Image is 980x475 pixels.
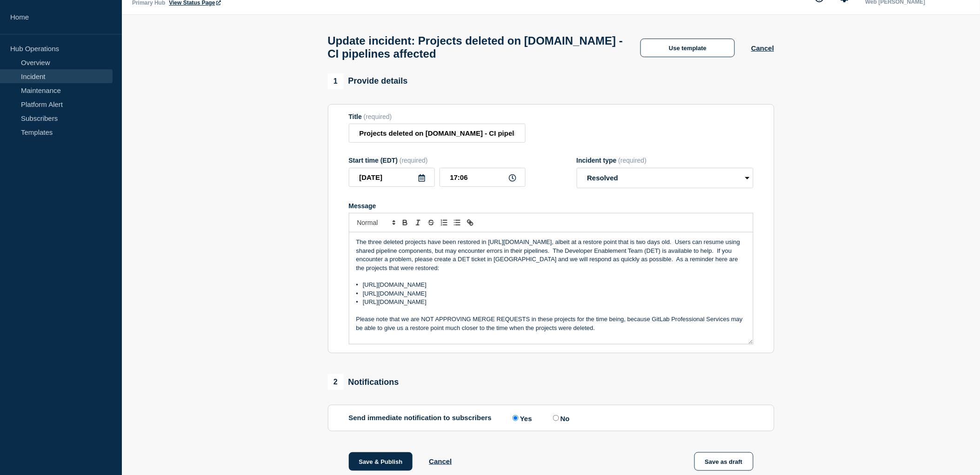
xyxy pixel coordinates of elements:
[400,157,428,164] span: (required)
[577,168,753,188] select: Incident type
[328,34,625,60] h1: Update incident: Projects deleted on [DOMAIN_NAME] - CI pipelines affected
[328,374,344,390] span: 2
[356,298,746,306] p: • [URL][DOMAIN_NAME]
[364,113,392,120] span: (required)
[640,39,735,57] button: Use template
[349,124,526,143] input: Title
[353,217,399,228] span: Font size
[349,452,413,471] button: Save & Publish
[356,315,746,332] p: Please note that we are NOT APPROVING MERGE REQUESTS in these projects for the time being, becaus...
[694,452,753,471] button: Save as draft
[349,157,526,164] div: Start time (EDT)
[356,290,746,298] p: • [URL][DOMAIN_NAME]
[356,281,746,289] p: • [URL][DOMAIN_NAME]
[440,168,526,187] input: HH:MM
[328,73,344,89] span: 1
[429,457,452,465] button: Cancel
[349,414,492,422] p: Send immediate notification to subscribers
[751,44,774,52] button: Cancel
[464,217,477,228] button: Toggle link
[412,217,425,228] button: Toggle italic text
[425,217,438,228] button: Toggle strikethrough text
[349,113,526,120] div: Title
[356,238,746,272] p: The three deleted projects have been restored in [URL][DOMAIN_NAME], albeit at a restore point th...
[577,157,753,164] div: Incident type
[349,202,753,210] div: Message
[513,415,519,421] input: Yes
[349,414,753,422] div: Send immediate notification to subscribers
[349,168,435,187] input: YYYY-MM-DD
[553,415,559,421] input: No
[438,217,451,228] button: Toggle ordered list
[510,414,532,422] label: Yes
[451,217,464,228] button: Toggle bulleted list
[349,232,753,344] div: Message
[551,414,570,422] label: No
[328,374,399,390] div: Notifications
[328,73,408,89] div: Provide details
[399,217,412,228] button: Toggle bold text
[619,157,647,164] span: (required)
